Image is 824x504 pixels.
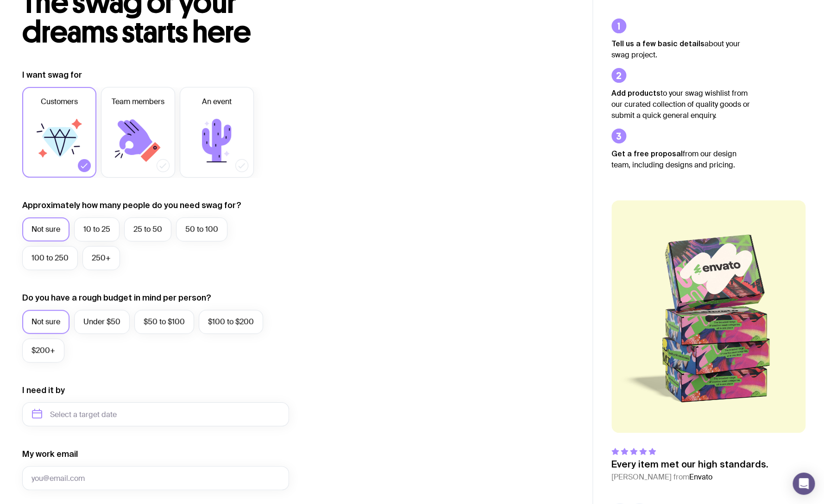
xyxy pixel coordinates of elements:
[22,292,211,303] label: Do you have a rough budget in mind per person?
[611,472,768,483] cite: [PERSON_NAME] from
[611,149,683,158] strong: Get a free proposal
[611,148,750,171] p: from our design team, including designs and pricing.
[611,39,704,48] strong: Tell us a few basic details
[199,310,263,334] label: $100 to $200
[22,246,78,270] label: 100 to 250
[793,473,815,495] div: Open Intercom Messenger
[22,466,289,490] input: you@email.com
[74,217,120,241] label: 10 to 25
[124,217,171,241] label: 25 to 50
[176,217,227,241] label: 50 to 100
[22,385,65,396] label: I need it by
[82,246,120,270] label: 250+
[74,310,130,334] label: Under $50
[22,310,69,334] label: Not sure
[611,87,750,121] p: to your swag wishlist from our curated collection of quality goods or submit a quick general enqu...
[611,459,768,470] p: Every item met our high standards.
[134,310,194,334] label: $50 to $100
[689,472,712,482] span: Envato
[202,96,232,107] span: An event
[22,449,78,460] label: My work email
[22,69,82,80] label: I want swag for
[41,96,78,107] span: Customers
[22,217,69,241] label: Not sure
[22,402,289,426] input: Select a target date
[22,338,64,363] label: $200+
[611,38,750,61] p: about your swag project.
[112,96,164,107] span: Team members
[611,89,660,97] strong: Add products
[22,200,241,211] label: Approximately how many people do you need swag for?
